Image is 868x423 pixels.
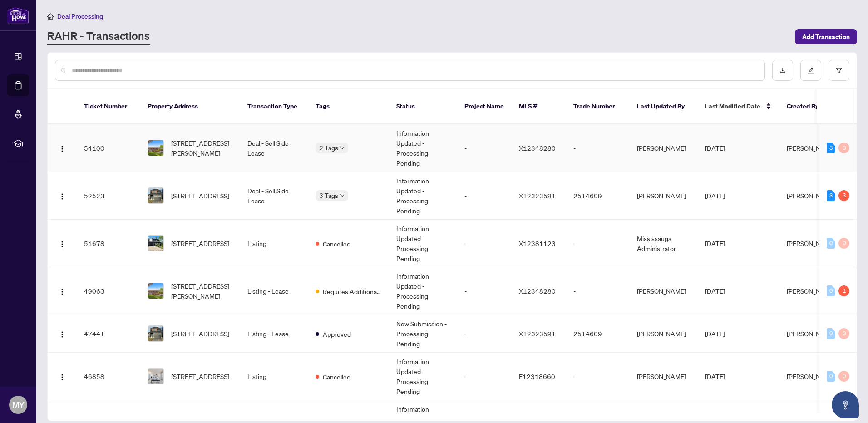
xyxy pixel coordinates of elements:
[566,220,630,267] td: -
[705,144,725,152] span: [DATE]
[787,192,836,200] span: [PERSON_NAME]
[323,372,350,382] span: Cancelled
[827,371,835,382] div: 0
[512,89,566,124] th: MLS #
[240,220,308,267] td: Listing
[148,236,163,251] img: thumbnail-img
[630,220,698,267] td: Mississauga Administrator
[7,7,29,24] img: logo
[171,281,233,301] span: [STREET_ADDRESS][PERSON_NAME]
[389,220,457,267] td: Information Updated - Processing Pending
[827,285,835,296] div: 0
[323,286,382,296] span: Requires Additional Docs
[838,328,849,339] div: 0
[787,372,836,380] span: [PERSON_NAME]
[705,330,725,338] span: [DATE]
[59,241,66,248] img: Logo
[630,172,698,220] td: [PERSON_NAME]
[55,141,69,155] button: Logo
[57,12,103,20] span: Deal Processing
[772,60,793,81] button: download
[148,140,163,156] img: thumbnail-img
[519,287,556,295] span: X12348280
[827,238,835,249] div: 0
[838,190,849,201] div: 3
[519,239,556,247] span: X12381123
[705,372,725,380] span: [DATE]
[457,172,512,220] td: -
[77,124,140,172] td: 54100
[630,267,698,315] td: [PERSON_NAME]
[12,398,25,411] span: MY
[77,89,140,124] th: Ticket Number
[319,143,338,153] span: 2 Tags
[389,124,457,172] td: Information Updated - Processing Pending
[630,315,698,353] td: [PERSON_NAME]
[148,369,163,384] img: thumbnail-img
[171,329,229,339] span: [STREET_ADDRESS]
[829,60,849,81] button: filter
[148,283,163,299] img: thumbnail-img
[59,193,66,200] img: Logo
[59,288,66,295] img: Logo
[59,331,66,338] img: Logo
[240,267,308,315] td: Listing - Lease
[389,353,457,400] td: Information Updated - Processing Pending
[171,238,229,248] span: [STREET_ADDRESS]
[140,89,240,124] th: Property Address
[47,29,150,45] a: RAHR - Transactions
[838,143,849,153] div: 0
[779,67,786,74] span: download
[77,353,140,400] td: 46858
[457,124,512,172] td: -
[566,315,630,353] td: 2514609
[519,330,556,338] span: X12323591
[836,67,842,74] span: filter
[779,89,834,124] th: Created By
[827,190,835,201] div: 3
[800,60,821,81] button: edit
[240,124,308,172] td: Deal - Sell Side Lease
[566,89,630,124] th: Trade Number
[59,145,66,152] img: Logo
[55,326,69,341] button: Logo
[323,329,351,339] span: Approved
[787,287,836,295] span: [PERSON_NAME]
[698,89,779,124] th: Last Modified Date
[705,239,725,247] span: [DATE]
[705,192,725,200] span: [DATE]
[340,146,345,150] span: down
[389,172,457,220] td: Information Updated - Processing Pending
[148,326,163,341] img: thumbnail-img
[323,239,350,249] span: Cancelled
[457,353,512,400] td: -
[566,267,630,315] td: -
[148,188,163,203] img: thumbnail-img
[457,267,512,315] td: -
[630,124,698,172] td: [PERSON_NAME]
[519,192,556,200] span: X12323591
[171,371,229,381] span: [STREET_ADDRESS]
[457,220,512,267] td: -
[55,284,69,298] button: Logo
[519,372,555,380] span: E12318660
[240,89,308,124] th: Transaction Type
[47,13,54,20] span: home
[787,239,836,247] span: [PERSON_NAME]
[55,188,69,203] button: Logo
[630,353,698,400] td: [PERSON_NAME]
[77,315,140,353] td: 47441
[77,267,140,315] td: 49063
[389,89,457,124] th: Status
[240,353,308,400] td: Listing
[838,371,849,382] div: 0
[787,330,836,338] span: [PERSON_NAME]
[340,193,345,198] span: down
[566,172,630,220] td: 2514609
[787,144,836,152] span: [PERSON_NAME]
[838,285,849,296] div: 1
[827,143,835,153] div: 3
[171,138,233,158] span: [STREET_ADDRESS][PERSON_NAME]
[77,172,140,220] td: 52523
[705,101,760,111] span: Last Modified Date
